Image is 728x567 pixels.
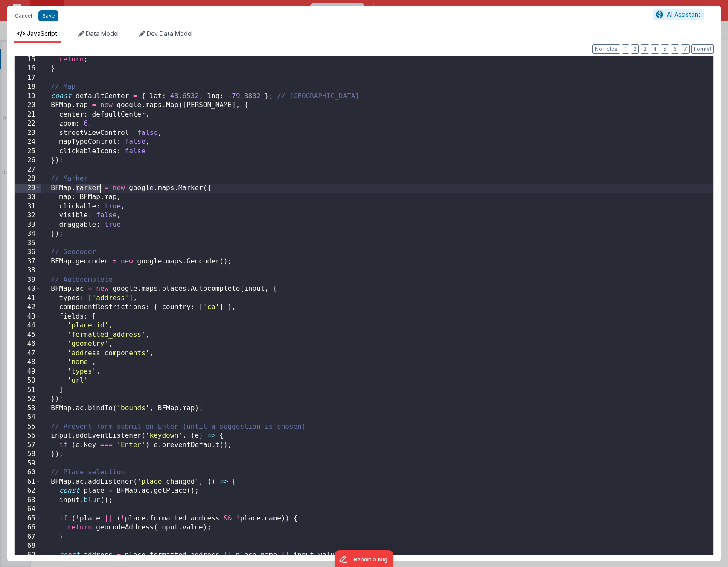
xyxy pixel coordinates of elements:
[15,441,41,450] div: 57
[15,229,41,239] div: 34
[147,30,192,37] span: Dev Data Model
[15,367,41,377] div: 49
[15,193,41,202] div: 30
[691,44,714,54] button: Format
[15,257,41,266] div: 37
[15,239,41,248] div: 35
[661,44,669,54] button: 5
[15,184,41,193] div: 29
[15,523,41,532] div: 66
[667,11,701,18] span: AI Assistant
[27,30,58,37] span: JavaScript
[651,44,659,54] button: 4
[15,137,41,147] div: 24
[15,541,41,551] div: 68
[15,551,41,560] div: 69
[15,450,41,459] div: 58
[15,349,41,358] div: 47
[15,376,41,386] div: 50
[15,532,41,542] div: 67
[15,431,41,441] div: 56
[15,174,41,184] div: 28
[15,339,41,349] div: 46
[15,422,41,432] div: 55
[15,82,41,92] div: 18
[38,10,58,21] button: Save
[11,10,36,22] button: Cancel
[15,459,41,468] div: 59
[15,165,41,175] div: 27
[15,303,41,312] div: 42
[15,321,41,330] div: 44
[681,44,690,54] button: 7
[15,330,41,340] div: 45
[15,468,41,477] div: 60
[15,64,41,73] div: 16
[15,514,41,523] div: 65
[631,44,639,54] button: 2
[15,147,41,156] div: 25
[653,9,704,20] button: AI Assistant
[15,486,41,496] div: 62
[15,413,41,422] div: 54
[15,211,41,220] div: 32
[641,44,649,54] button: 3
[15,92,41,101] div: 19
[15,110,41,120] div: 21
[592,44,620,54] button: No Folds
[15,266,41,275] div: 38
[15,477,41,487] div: 61
[15,275,41,285] div: 39
[622,44,629,54] button: 1
[15,404,41,413] div: 53
[15,294,41,303] div: 41
[15,395,41,404] div: 52
[15,284,41,294] div: 40
[15,119,41,129] div: 22
[15,73,41,83] div: 17
[15,505,41,514] div: 64
[15,312,41,321] div: 43
[15,496,41,505] div: 63
[15,220,41,230] div: 33
[15,358,41,367] div: 48
[15,156,41,165] div: 26
[671,44,679,54] button: 6
[15,386,41,395] div: 51
[15,129,41,138] div: 23
[15,55,41,64] div: 15
[15,248,41,257] div: 36
[86,30,119,37] span: Data Model
[15,202,41,211] div: 31
[15,101,41,110] div: 20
